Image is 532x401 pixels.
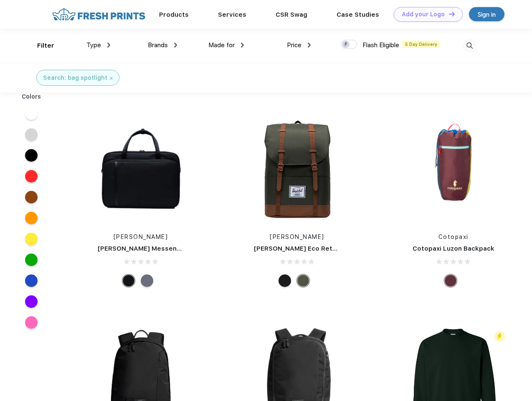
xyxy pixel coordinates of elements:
[174,43,177,48] img: dropdown.png
[398,113,509,224] img: func=resize&h=266
[37,41,54,51] div: Filter
[279,274,291,287] div: Black
[444,274,457,287] div: Surprise
[478,10,496,19] div: Sign in
[270,233,324,240] a: [PERSON_NAME]
[241,113,352,224] img: func=resize&h=266
[141,274,153,287] div: Raven Crosshatch
[402,11,445,18] div: Add your Logo
[85,113,196,224] img: func=resize&h=266
[114,233,168,240] a: [PERSON_NAME]
[122,274,135,287] div: Black
[308,43,311,48] img: dropdown.png
[403,41,440,48] span: 5 Day Delivery
[254,245,425,252] a: [PERSON_NAME] Eco Retreat 15" Computer Backpack
[449,12,455,16] img: DT
[43,74,107,82] div: Search: bag spotlight
[297,274,309,287] div: Forest
[463,39,476,53] img: desktop_search.svg
[86,41,101,49] span: Type
[208,41,235,49] span: Made for
[287,41,301,49] span: Price
[362,41,399,49] span: Flash Eligible
[110,77,113,80] img: filter_cancel.svg
[159,11,189,18] a: Products
[469,7,504,21] a: Sign in
[241,43,244,48] img: dropdown.png
[15,92,48,101] div: Colors
[98,245,188,252] a: [PERSON_NAME] Messenger
[438,233,469,240] a: Cotopaxi
[50,7,148,22] img: fo%20logo%202.webp
[494,331,505,342] img: flash_active_toggle.svg
[148,41,168,49] span: Brands
[107,43,110,48] img: dropdown.png
[413,245,494,252] a: Cotopaxi Luzon Backpack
